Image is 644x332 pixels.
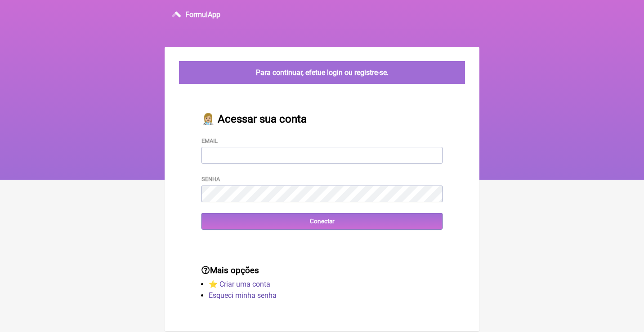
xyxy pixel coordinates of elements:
a: Esqueci minha senha [209,291,277,300]
h2: 👩🏼‍⚕️ Acessar sua conta [201,113,443,125]
input: Conectar [201,213,443,230]
div: Para continuar, efetue login ou registre-se. [179,61,465,84]
label: Senha [201,176,220,182]
a: ⭐️ Criar uma conta [209,280,270,288]
label: Email [201,137,218,144]
h3: FormulApp [185,10,220,19]
h3: Mais opções [201,266,443,275]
